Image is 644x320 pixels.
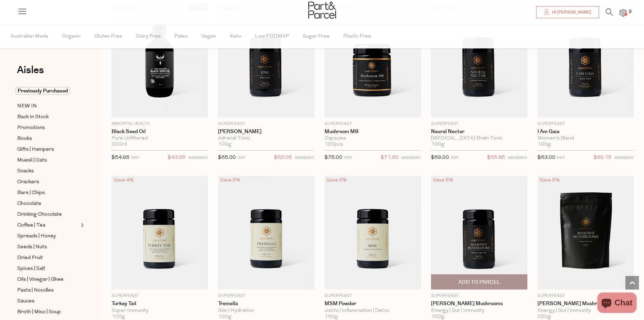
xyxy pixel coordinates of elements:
[17,178,39,186] span: Crackers
[557,156,565,160] small: RRP
[218,293,314,299] p: SuperFeast
[17,275,79,284] a: Oils | Vinegar | Ghee
[112,135,208,142] div: Pure Unfiltered
[538,293,634,299] p: SuperFeast
[79,221,84,229] button: Expand/Collapse Coffee | Tea
[325,176,349,185] div: Save 5%
[17,63,44,78] span: Aisles
[550,9,591,15] span: Hi [PERSON_NAME]
[218,155,236,160] span: $65.00
[325,135,421,142] div: Capsules
[174,25,188,48] span: Paleo
[538,314,551,320] span: 250g
[538,121,634,127] p: SuperFeast
[17,232,56,240] span: Spreads | Honey
[431,4,527,118] img: Neural Nectar
[17,221,45,230] span: Coffee | Tea
[431,274,527,290] button: Add To Parcel
[431,176,527,290] img: Mason's Mushrooms
[308,2,336,19] img: Part&Parcel
[17,167,79,175] a: Snacks
[218,308,314,314] div: Skin | Hydration
[431,142,445,148] span: 100g
[94,25,122,48] span: Gluten Free
[17,254,43,262] span: Dried Fruit
[17,254,79,262] a: Dried Fruit
[536,6,599,18] a: Hi [PERSON_NAME]
[112,314,125,320] span: 100g
[17,87,79,95] a: Previously Purchased
[17,178,79,186] a: Crackers
[17,189,45,197] span: Bars | Chips
[431,155,449,160] span: $69.00
[325,314,338,320] span: 160g
[218,142,232,148] span: 100g
[325,293,421,299] p: SuperFeast
[62,25,81,48] span: Organic
[274,153,292,162] span: $62.05
[218,129,314,135] a: [PERSON_NAME]
[401,156,421,160] small: MEMBERS
[17,265,45,273] span: Spices | Salt
[17,199,79,208] a: Chocolate
[614,156,634,160] small: MEMBERS
[17,286,79,295] a: Pasta | Noodles
[17,145,79,154] a: Gifts | Hampers
[218,314,232,320] span: 100g
[431,121,527,127] p: SuperFeast
[218,121,314,127] p: SuperFeast
[112,155,129,160] span: $54.95
[17,308,61,316] span: Broth | Miso | Soup
[620,9,626,16] a: 2
[538,129,634,135] a: I am Gaia
[255,25,289,48] span: Low FODMAP
[112,176,136,185] div: Save 4%
[112,129,208,135] a: Black Seed Oil
[230,25,241,48] span: Keto
[136,25,161,48] span: Dairy Free
[188,156,208,160] small: MEMBERS
[538,176,562,185] div: Save 5%
[17,286,54,295] span: Pasta | Noodles
[218,301,314,307] a: Tremella
[325,142,343,148] span: 120pcs
[17,156,47,165] span: Muesli | Oats
[168,153,186,162] span: $43.95
[17,102,37,110] span: NEW IN
[17,210,79,219] a: Drinking Chocolate
[344,156,352,160] small: RRP
[325,155,342,160] span: $75.00
[218,176,242,185] div: Save 5%
[10,25,48,48] span: Australian Made
[17,113,49,121] span: Back In Stock
[17,124,79,132] a: Promotions
[538,142,551,148] span: 100g
[17,243,79,251] a: Seeds | Nuts
[538,135,634,142] div: Women's Blend
[112,293,208,299] p: SuperFeast
[431,176,455,185] div: Save 5%
[17,232,79,240] a: Spreads | Honey
[381,153,399,162] span: $71.60
[508,156,527,160] small: MEMBERS
[325,129,421,135] a: Mushroom M8
[431,308,527,314] div: Energy | Gut | Immunity
[303,25,330,48] span: Sugar Free
[538,4,634,118] img: I am Gaia
[431,314,445,320] span: 100g
[538,155,555,160] span: $63.00
[325,121,421,127] p: SuperFeast
[451,156,458,160] small: RRP
[112,142,127,148] span: 200ml
[17,308,79,316] a: Broth | Miso | Soup
[538,301,634,307] a: [PERSON_NAME] Mushrooms
[538,176,634,290] img: Mason's Mushrooms
[218,176,314,290] img: Tremella
[17,156,79,165] a: Muesli | Oats
[17,276,64,284] span: Oils | Vinegar | Ghee
[594,153,612,162] span: $60.15
[112,308,208,314] div: Super Immunity
[487,153,505,162] span: $65.85
[16,87,70,95] span: Previously Purchased
[458,279,500,286] span: Add To Parcel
